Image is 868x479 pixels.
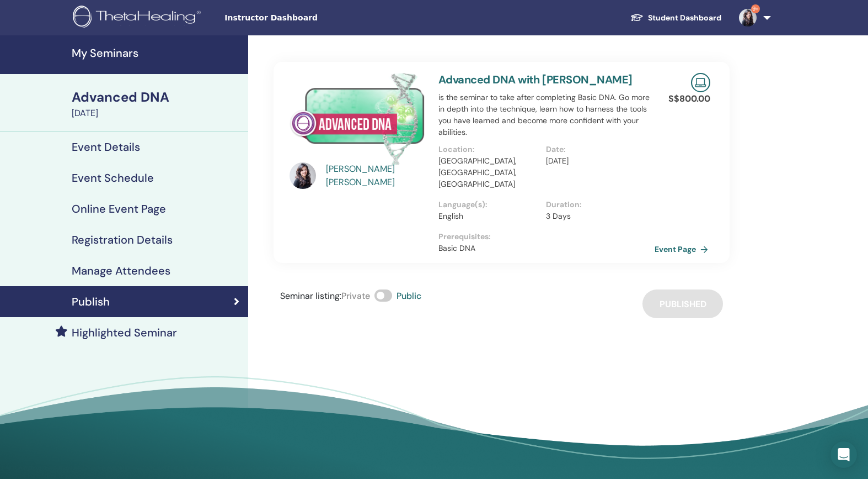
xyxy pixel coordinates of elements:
[438,231,653,243] p: Prerequisites :
[691,73,710,92] img: Live Online Seminar
[72,140,140,154] h4: Event Details
[290,73,425,166] img: Advanced DNA
[655,241,712,257] a: Event Page
[546,199,647,210] p: Duration :
[546,144,647,155] p: Date :
[72,88,242,107] div: Advanced DNA
[751,4,760,13] span: 9+
[290,162,316,189] img: default.jpg
[341,290,370,302] span: Private
[438,92,653,138] p: is the seminar to take after completing Basic DNA. Go more in depth into the technique, learn how...
[397,290,421,302] span: Public
[438,144,539,155] p: Location :
[831,441,857,468] div: Open Intercom Messenger
[72,202,166,215] h4: Online Event Page
[72,295,110,308] h4: Publish
[739,9,757,27] img: default.jpg
[72,233,173,246] h4: Registration Details
[621,8,730,28] a: Student Dashboard
[438,72,632,87] a: Advanced DNA with [PERSON_NAME]
[546,155,647,167] p: [DATE]
[72,107,242,120] div: [DATE]
[438,210,539,222] p: English
[438,155,539,190] p: [GEOGRAPHIC_DATA], [GEOGRAPHIC_DATA], [GEOGRAPHIC_DATA]
[280,290,341,302] span: Seminar listing :
[630,13,644,22] img: graduation-cap-white.svg
[224,12,390,24] span: Instructor Dashboard
[326,162,428,189] a: [PERSON_NAME] [PERSON_NAME]
[438,199,539,210] p: Language(s) :
[72,326,177,339] h4: Highlighted Seminar
[72,171,154,185] h4: Event Schedule
[73,6,205,30] img: logo.png
[65,88,248,120] a: Advanced DNA[DATE]
[72,264,170,277] h4: Manage Attendees
[546,210,647,222] p: 3 Days
[438,243,653,254] p: Basic DNA
[668,92,710,106] p: S$ 800.00
[72,46,242,60] h4: My Seminars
